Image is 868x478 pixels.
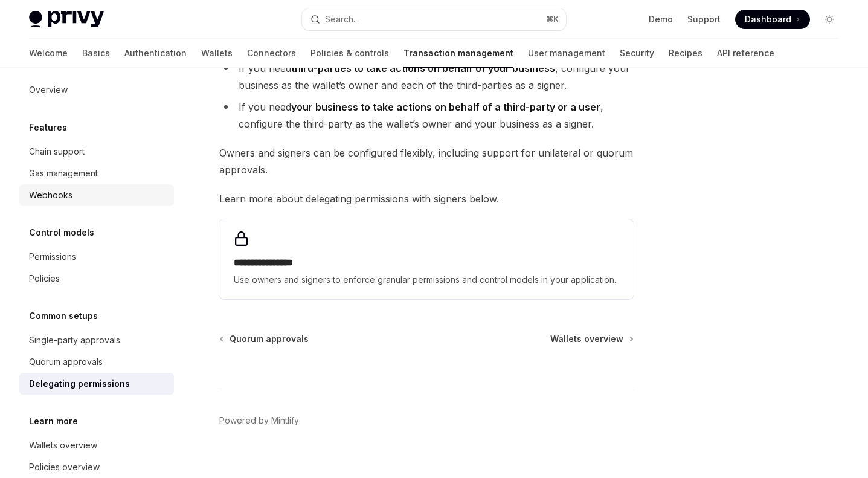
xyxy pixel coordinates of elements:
[29,166,98,181] div: Gas management
[19,246,174,268] a: Permissions
[717,39,774,68] a: API reference
[29,83,68,97] div: Overview
[201,39,233,68] a: Wallets
[29,120,67,135] h5: Features
[687,13,721,25] a: Support
[291,62,555,74] strong: third-parties to take actions on behalf of your business
[19,268,174,289] a: Policies
[219,99,634,132] li: If you need , configure the third-party as the wallet’s owner and your business as a signer.
[550,333,632,345] a: Wallets overview
[220,333,309,345] a: Quorum approvals
[124,39,187,68] a: Authentication
[19,163,174,184] a: Gas management
[19,79,174,101] a: Overview
[82,39,110,68] a: Basics
[29,309,98,323] h5: Common setups
[546,15,559,24] span: ⌘ K
[669,39,702,68] a: Recipes
[29,355,103,369] div: Quorum approvals
[29,333,120,347] div: Single-party approvals
[29,144,85,159] div: Chain support
[19,329,174,351] a: Single-party approvals
[310,39,389,68] a: Policies & controls
[735,10,810,29] a: Dashboard
[29,460,100,474] div: Policies overview
[29,438,97,453] div: Wallets overview
[550,333,623,345] span: Wallets overview
[19,456,174,478] a: Policies overview
[649,13,673,25] a: Demo
[325,12,359,27] div: Search...
[19,351,174,373] a: Quorum approvals
[219,415,299,427] a: Powered by Mintlify
[29,250,76,264] div: Permissions
[29,188,72,202] div: Webhooks
[219,60,634,94] li: If you need , configure your business as the wallet’s owner and each of the third-parties as a si...
[19,434,174,456] a: Wallets overview
[230,333,309,345] span: Quorum approvals
[29,225,94,240] h5: Control models
[19,184,174,206] a: Webhooks
[219,190,634,207] span: Learn more about delegating permissions with signers below.
[620,39,654,68] a: Security
[29,376,130,391] div: Delegating permissions
[291,101,600,113] strong: your business to take actions on behalf of a third-party or a user
[528,39,605,68] a: User management
[219,144,634,178] span: Owners and signers can be configured flexibly, including support for unilateral or quorum approvals.
[234,273,619,287] span: Use owners and signers to enforce granular permissions and control models in your application.
[247,39,296,68] a: Connectors
[19,141,174,163] a: Chain support
[29,271,60,286] div: Policies
[29,11,104,28] img: light logo
[403,39,513,68] a: Transaction management
[29,39,68,68] a: Welcome
[820,10,839,29] button: Toggle dark mode
[19,373,174,395] a: Delegating permissions
[302,8,565,30] button: Search...⌘K
[745,13,791,25] span: Dashboard
[219,219,634,299] a: **** **** **** *Use owners and signers to enforce granular permissions and control models in your...
[29,414,78,428] h5: Learn more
